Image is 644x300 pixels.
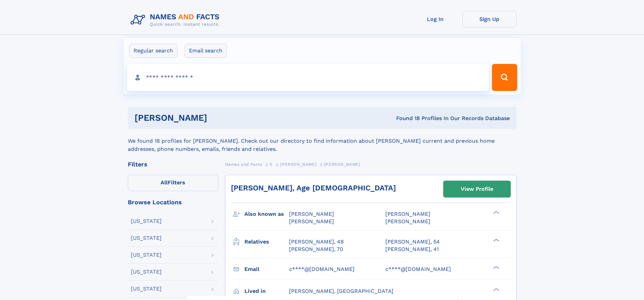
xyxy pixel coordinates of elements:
[244,236,289,248] h3: Relatives
[128,199,218,205] div: Browse Locations
[289,238,344,246] a: [PERSON_NAME], 48
[131,235,162,241] div: [US_STATE]
[408,11,462,27] a: Log In
[385,218,430,225] span: [PERSON_NAME]
[129,44,177,58] label: Regular search
[302,115,510,122] div: Found 18 Profiles In Our Records Database
[462,11,517,27] a: Sign Up
[492,287,500,292] div: ❯
[270,160,273,168] a: E
[289,288,393,294] span: [PERSON_NAME], [GEOGRAPHIC_DATA]
[385,211,430,217] span: [PERSON_NAME]
[324,162,360,167] span: [PERSON_NAME]
[128,129,517,153] div: We found 18 profiles for [PERSON_NAME]. Check out our directory to find information about [PERSON...
[135,114,302,122] h1: [PERSON_NAME]
[492,265,500,270] div: ❯
[244,208,289,220] h3: Also known as
[444,181,510,197] a: View Profile
[131,286,162,292] div: [US_STATE]
[131,252,162,258] div: [US_STATE]
[280,162,316,167] span: [PERSON_NAME]
[492,238,500,242] div: ❯
[131,218,162,224] div: [US_STATE]
[270,162,273,167] span: E
[385,238,440,246] a: [PERSON_NAME], 54
[385,246,439,253] a: [PERSON_NAME], 41
[289,246,343,253] a: [PERSON_NAME], 70
[280,160,316,168] a: [PERSON_NAME]
[131,269,162,275] div: [US_STATE]
[161,179,168,186] span: All
[244,285,289,297] h3: Lived in
[127,64,489,91] input: search input
[244,263,289,275] h3: Email
[128,11,225,29] img: Logo Names and Facts
[231,184,396,192] a: [PERSON_NAME], Age [DEMOGRAPHIC_DATA]
[185,44,227,58] label: Email search
[461,181,493,197] div: View Profile
[289,218,334,225] span: [PERSON_NAME]
[225,160,262,168] a: Names and Facts
[492,64,517,91] button: Search Button
[128,161,218,167] div: Filters
[289,211,334,217] span: [PERSON_NAME]
[492,210,500,215] div: ❯
[128,175,218,191] label: Filters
